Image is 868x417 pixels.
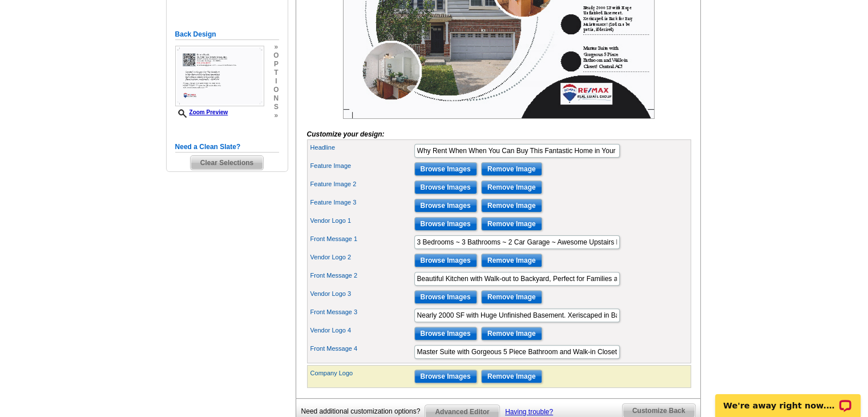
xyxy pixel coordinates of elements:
h5: Need a Clean Slate? [175,142,279,153]
input: Remove Image [481,162,542,176]
span: t [273,69,278,77]
input: Remove Image [481,217,542,231]
span: p [273,60,278,69]
input: Remove Image [481,199,542,212]
span: i [273,77,278,86]
input: Browse Images [414,181,477,194]
input: Browse Images [414,370,477,383]
input: Remove Image [481,181,542,194]
label: Headline [310,143,413,153]
i: Customize your design: [307,130,385,138]
input: Browse Images [414,327,477,340]
span: » [273,111,278,120]
input: Browse Images [414,217,477,231]
label: Front Message 3 [310,307,413,317]
span: s [273,103,278,111]
input: Remove Image [481,327,542,340]
input: Browse Images [414,254,477,267]
img: Z18876218_00001_2.jpg [175,46,264,106]
h5: Back Design [175,29,279,40]
label: Vendor Logo 3 [310,289,413,299]
iframe: LiveChat chat widget [708,381,868,417]
input: Remove Image [481,290,542,304]
label: Vendor Logo 2 [310,252,413,262]
input: Browse Images [414,290,477,304]
label: Feature Image 2 [310,179,413,189]
input: Browse Images [414,199,477,212]
label: Company Logo [310,368,413,378]
span: o [273,51,278,60]
input: Remove Image [481,370,542,383]
input: Browse Images [414,162,477,176]
label: Feature Image [310,161,413,171]
span: n [273,94,278,103]
span: » [273,43,278,51]
label: Front Message 4 [310,344,413,354]
a: Zoom Preview [175,109,228,115]
span: o [273,86,278,94]
span: Clear Selections [191,156,263,170]
label: Front Message 1 [310,234,413,244]
label: Vendor Logo 4 [310,326,413,335]
label: Vendor Logo 1 [310,216,413,226]
input: Remove Image [481,254,542,267]
a: Having trouble? [505,408,553,416]
label: Feature Image 3 [310,198,413,207]
label: Front Message 2 [310,271,413,280]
